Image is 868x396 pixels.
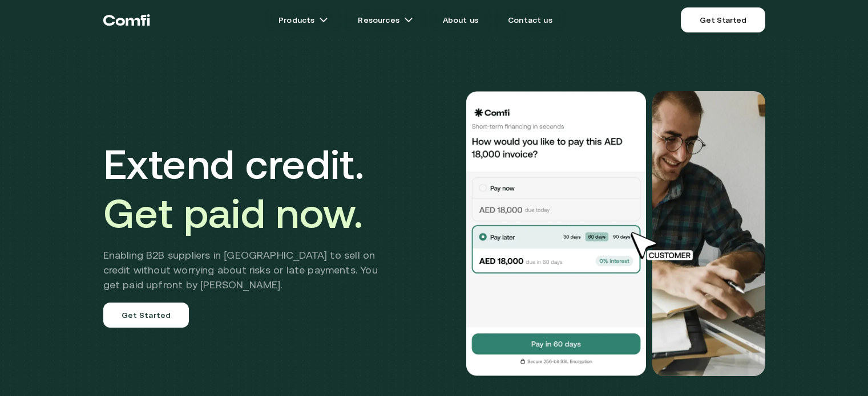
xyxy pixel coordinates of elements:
a: About us [429,9,492,31]
a: Contact us [494,9,566,31]
a: Get Started [681,7,765,32]
a: Return to the top of the Comfi home page [103,3,150,37]
a: Productsarrow icons [265,9,342,31]
img: arrow icons [319,15,328,25]
img: cursor [623,230,706,262]
span: Get paid now. [103,190,364,236]
a: Resourcesarrow icons [344,9,426,31]
h2: Enabling B2B suppliers in [GEOGRAPHIC_DATA] to sell on credit without worrying about risks or lat... [103,248,395,292]
h1: Extend credit. [103,140,395,238]
a: Get Started [103,303,189,328]
img: arrow icons [404,15,413,25]
img: Would you like to pay this AED 18,000.00 invoice? [652,91,765,376]
img: Would you like to pay this AED 18,000.00 invoice? [465,91,648,376]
